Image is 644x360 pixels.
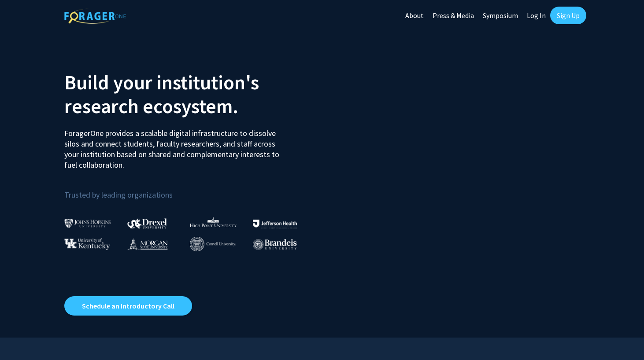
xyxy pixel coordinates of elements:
img: Cornell University [190,237,236,251]
h2: Build your institution's research ecosystem. [64,70,315,118]
img: Morgan State University [127,238,168,250]
p: ForagerOne provides a scalable digital infrastructure to dissolve silos and connect students, fac... [64,121,285,170]
img: Thomas Jefferson University [253,220,297,228]
img: Brandeis University [253,239,297,250]
img: Drexel University [127,218,167,228]
a: Sign Up [550,7,586,24]
p: Trusted by leading organizations [64,177,315,202]
img: High Point University [190,217,237,227]
img: Johns Hopkins University [64,219,111,228]
img: ForagerOne Logo [64,8,126,24]
a: Opens in a new tab [64,296,192,316]
img: University of Kentucky [64,238,110,250]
